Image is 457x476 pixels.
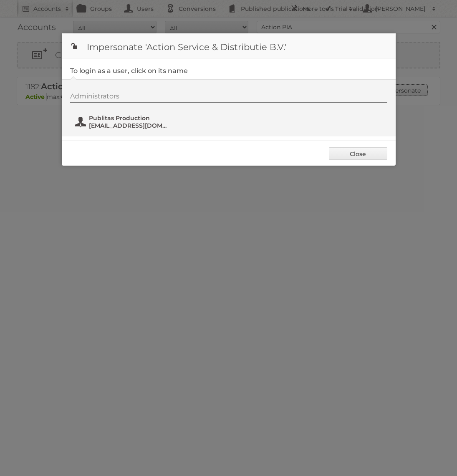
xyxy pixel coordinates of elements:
div: Administrators [70,92,387,103]
h1: Impersonate 'Action Service & Distributie B.V.' [62,33,396,58]
span: Publitas Production [89,114,170,122]
button: Publitas Production [EMAIL_ADDRESS][DOMAIN_NAME] [74,113,172,130]
a: Close [329,147,387,160]
legend: To login as a user, click on its name [70,67,188,75]
span: [EMAIL_ADDRESS][DOMAIN_NAME] [89,122,170,129]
